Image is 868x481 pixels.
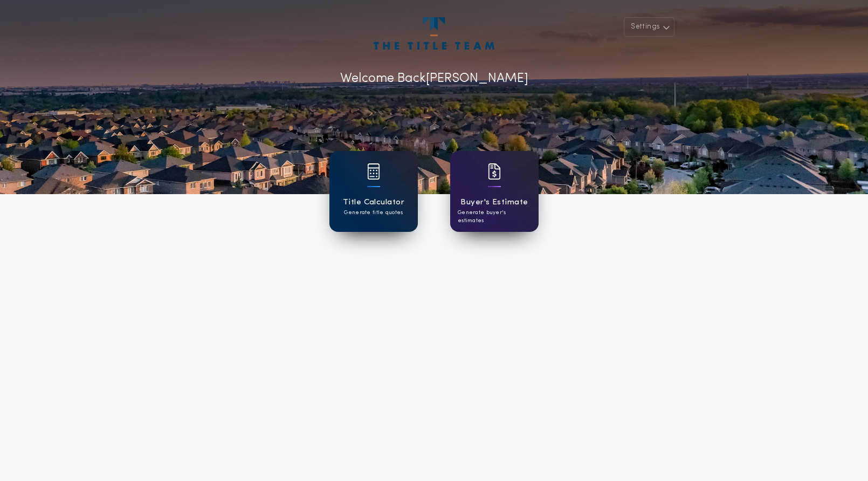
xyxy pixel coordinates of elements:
[367,163,380,180] img: card icon
[374,17,494,50] img: account-logo
[624,17,674,37] button: Settings
[450,151,539,232] a: card iconBuyer's EstimateGenerate buyer's estimates
[488,163,501,180] img: card icon
[343,196,404,209] h1: Title Calculator
[458,209,531,225] p: Generate buyer's estimates
[460,196,528,209] h1: Buyer's Estimate
[344,209,403,217] p: Generate title quotes
[340,69,528,88] p: Welcome Back [PERSON_NAME]
[329,151,418,232] a: card iconTitle CalculatorGenerate title quotes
